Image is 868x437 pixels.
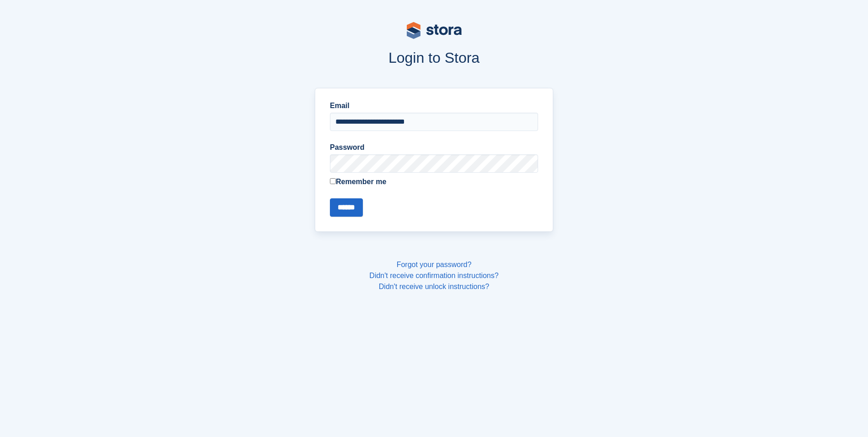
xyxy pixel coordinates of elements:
[330,100,538,111] label: Email
[369,272,498,279] a: Didn't receive confirmation instructions?
[330,176,538,187] label: Remember me
[379,283,489,290] a: Didn't receive unlock instructions?
[140,49,728,66] h1: Login to Stora
[397,261,472,268] a: Forgot your password?
[330,178,336,184] input: Remember me
[407,22,462,39] img: stora-logo-53a41332b3708ae10de48c4981b4e9114cc0af31d8433b30ea865607fb682f29.svg
[330,142,538,153] label: Password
